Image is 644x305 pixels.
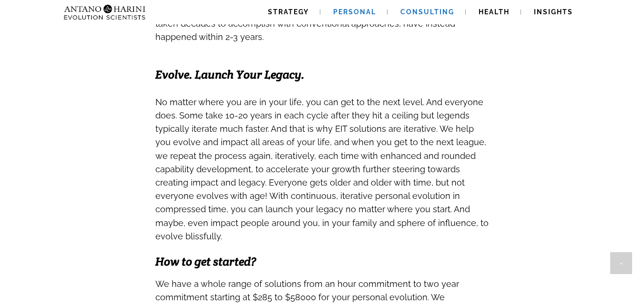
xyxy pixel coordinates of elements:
[333,8,376,16] span: Personal
[155,254,256,269] span: How to get started?
[479,8,510,16] span: Health
[155,67,305,82] span: Evolve. Launch Your Legacy.
[155,97,486,187] span: No matter where you are in your life, you can get to the next level. And everyone does. Some take...
[400,8,454,16] span: Consulting
[534,8,573,16] span: Insights
[155,177,489,241] span: veryone gets older and older with time, but not everyone evolves with age! With continuous, itera...
[268,8,309,16] span: Strategy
